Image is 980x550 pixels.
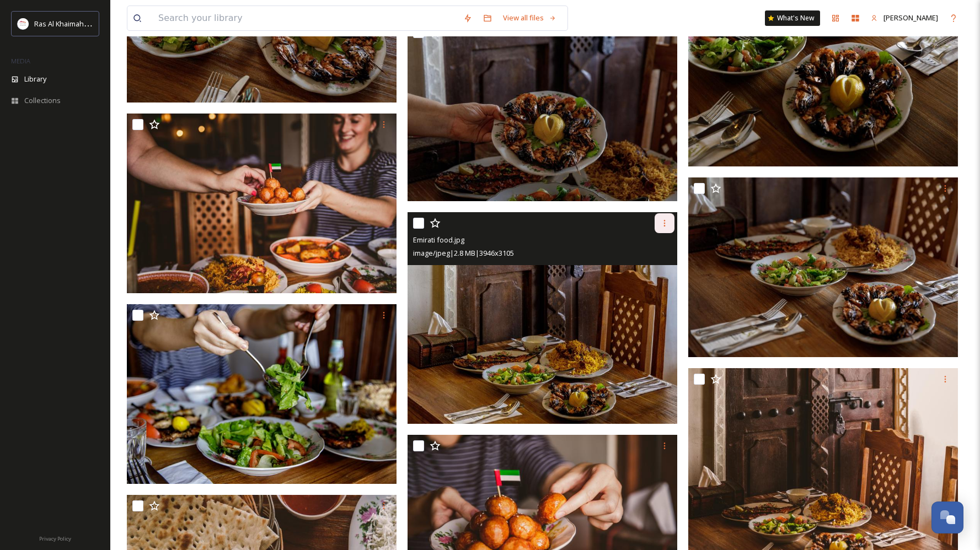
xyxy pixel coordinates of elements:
span: MEDIA [11,57,30,65]
span: [PERSON_NAME] [883,13,938,23]
span: Privacy Policy [39,535,71,542]
img: Logo_RAKTDA_RGB-01.png [18,18,29,29]
input: Search your library [153,6,458,30]
a: View all files [497,7,562,29]
img: Emirati food.jpg [408,21,677,201]
img: Emirati food.jpg [688,177,958,357]
a: [PERSON_NAME] [865,7,944,29]
span: Library [24,74,46,84]
a: What's New [765,10,820,26]
img: Emirati food.jpg [408,212,677,424]
img: Emirati food.jpg [127,114,397,293]
span: image/jpeg | 2.8 MB | 3946 x 3105 [413,248,514,258]
button: Open Chat [931,502,963,533]
span: Ras Al Khaimah Tourism Development Authority [34,18,190,29]
span: Collections [24,95,61,106]
a: Privacy Policy [39,531,71,544]
span: Emirati food.jpg [413,235,464,245]
img: Emirati food.jpg [127,304,397,484]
